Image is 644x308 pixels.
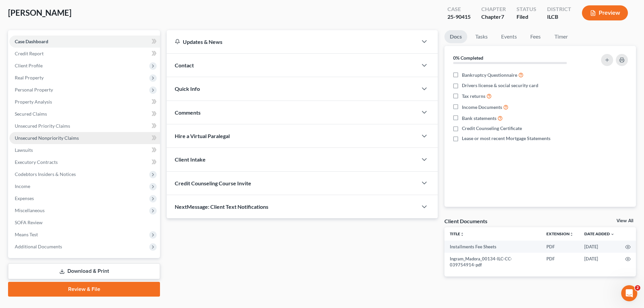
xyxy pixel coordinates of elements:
[15,63,43,68] span: Client Profile
[175,62,194,68] span: Contact
[15,99,52,105] span: Property Analysis
[460,232,464,236] i: unfold_more
[15,220,43,225] span: SOFA Review
[610,232,614,236] i: expand_more
[462,135,550,142] span: Lease or most recent Mortgage Statements
[444,253,541,271] td: Ingram_Madora_00134-ILC-CC-039754914-pdf
[462,115,496,122] span: Bank statements
[15,123,70,129] span: Unsecured Priority Claims
[444,218,487,225] div: Client Documents
[15,232,38,237] span: Means Test
[15,207,45,213] span: Miscellaneous
[517,5,536,13] div: Status
[462,72,517,78] span: Bankruptcy Questionnaire
[15,75,44,80] span: Real Property
[579,241,620,253] td: [DATE]
[175,203,268,210] span: NextMessage: Client Text Notifications
[15,183,30,189] span: Income
[9,156,160,168] a: Executory Contracts
[547,13,571,21] div: ILCB
[8,8,71,17] span: [PERSON_NAME]
[15,159,58,165] span: Executory Contracts
[549,30,573,43] a: Timer
[541,241,579,253] td: PDF
[15,87,53,93] span: Personal Property
[9,132,160,144] a: Unsecured Nonpriority Claims
[496,30,522,43] a: Events
[15,111,47,117] span: Secured Claims
[15,147,33,153] span: Lawsuits
[9,144,160,156] a: Lawsuits
[453,55,483,61] strong: 0% Completed
[15,171,76,177] span: Codebtors Insiders & Notices
[15,195,34,201] span: Expenses
[541,253,579,271] td: PDF
[462,125,522,132] span: Credit Counseling Certificate
[9,36,160,48] a: Case Dashboard
[616,219,633,223] a: View All
[9,217,160,229] a: SOFA Review
[15,244,62,249] span: Additional Documents
[9,96,160,108] a: Property Analysis
[481,13,506,21] div: Chapter
[175,109,201,116] span: Comments
[584,231,614,236] a: Date Added expand_more
[9,120,160,132] a: Unsecured Priority Claims
[547,5,571,13] div: District
[525,30,546,43] a: Fees
[8,263,160,279] a: Download & Print
[635,285,640,291] span: 2
[450,231,464,236] a: Titleunfold_more
[175,38,410,45] div: Updates & News
[501,13,504,20] span: 7
[15,135,79,141] span: Unsecured Nonpriority Claims
[481,5,506,13] div: Chapter
[447,13,471,21] div: 25-90415
[470,30,493,43] a: Tasks
[175,133,230,139] span: Hire a Virtual Paralegal
[9,48,160,60] a: Credit Report
[175,85,200,92] span: Quick Info
[175,156,206,163] span: Client Intake
[462,82,538,89] span: Drivers license & social security card
[175,180,251,186] span: Credit Counseling Course Invite
[462,93,485,100] span: Tax returns
[579,253,620,271] td: [DATE]
[447,5,471,13] div: Case
[15,39,48,44] span: Case Dashboard
[546,231,574,236] a: Extensionunfold_more
[444,30,467,43] a: Docs
[9,108,160,120] a: Secured Claims
[462,104,502,111] span: Income Documents
[621,285,637,301] iframe: Intercom live chat
[570,232,574,236] i: unfold_more
[8,282,160,297] a: Review & File
[15,51,44,56] span: Credit Report
[582,5,628,20] button: Preview
[444,241,541,253] td: Installments Fee Sheets
[517,13,536,21] div: Filed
